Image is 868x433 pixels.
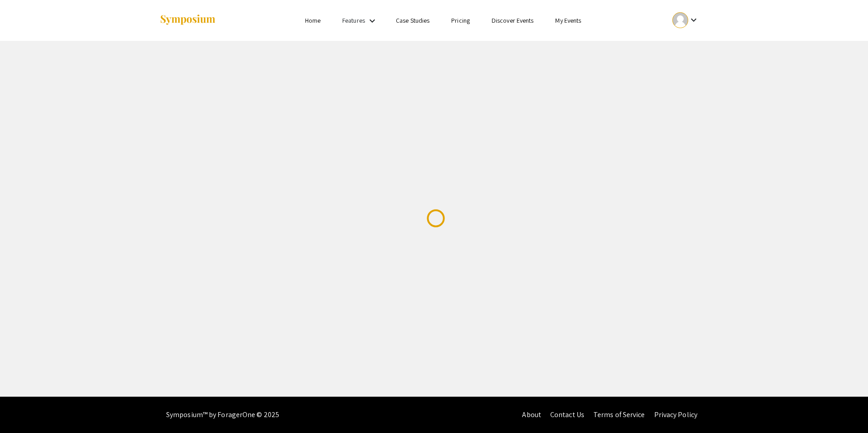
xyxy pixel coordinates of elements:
button: Expand account dropdown [663,10,709,30]
a: Features [342,16,365,25]
a: Privacy Policy [654,410,697,419]
a: Pricing [451,16,470,25]
mat-icon: Expand account dropdown [688,15,699,25]
mat-icon: Expand Features list [367,15,378,26]
a: About [522,410,541,419]
a: My Events [555,16,581,25]
img: Symposium by ForagerOne [159,14,216,26]
a: Terms of Service [593,410,645,419]
a: Discover Events [492,16,534,25]
a: Contact Us [550,410,584,419]
div: Symposium™ by ForagerOne © 2025 [166,397,279,433]
a: Home [305,16,321,25]
a: Case Studies [396,16,429,25]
